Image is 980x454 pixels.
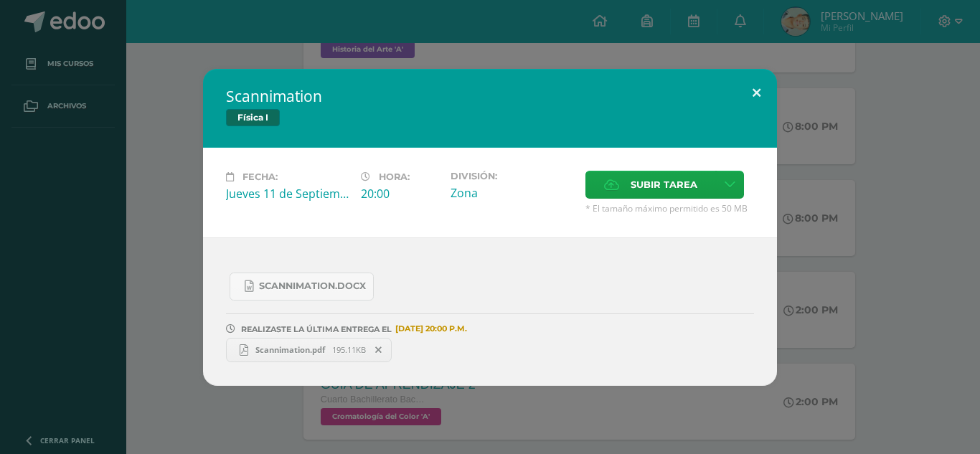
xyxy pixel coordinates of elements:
h2: Scannimation [226,86,754,106]
button: Close (Esc) [736,69,777,118]
label: División: [451,171,574,181]
a: Scannimation.docx [230,273,374,301]
a: Scannimation.pdf 195.11KB [226,338,392,362]
span: Hora: [379,171,410,182]
div: Jueves 11 de Septiembre [226,186,349,202]
span: Fecha: [242,171,278,182]
div: Zona [451,185,574,201]
span: Remover entrega [367,342,391,358]
div: 20:00 [361,186,439,202]
span: Física I [226,109,280,126]
span: * El tamaño máximo permitido es 50 MB [585,202,754,214]
span: Scannimation.docx [259,280,366,292]
span: 195.11KB [332,344,366,355]
span: [DATE] 20:00 P.M. [392,328,467,329]
span: Scannimation.pdf [248,344,332,355]
span: REALIZASTE LA ÚLTIMA ENTREGA EL [241,324,392,334]
span: Subir tarea [631,171,697,198]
